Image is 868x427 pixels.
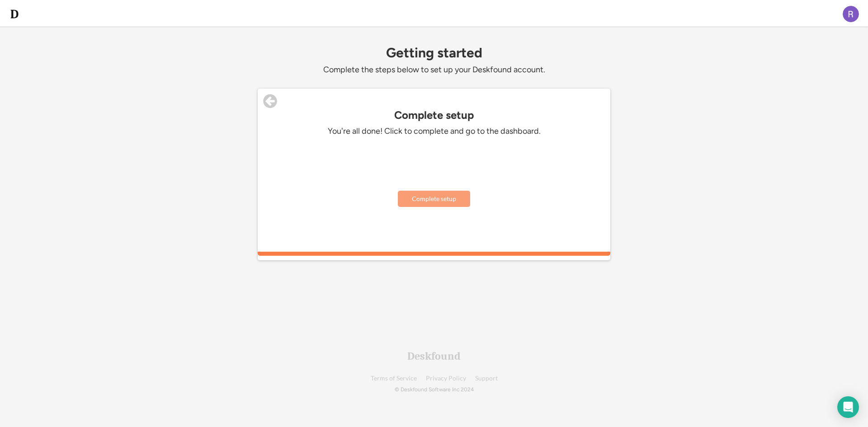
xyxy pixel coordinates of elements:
a: Privacy Policy [426,375,466,382]
img: ACg8ocIxKqLkUIYM5gHK_kSSQ3-1FRQ6ZAsElh_6D0iM3dqapZZScA=s96-c [843,6,859,22]
div: You're all done! Click to complete and go to the dashboard. [298,126,570,136]
a: Support [475,375,498,382]
a: Terms of Service [371,375,417,382]
div: Getting started [258,45,610,60]
img: d-whitebg.png [9,9,20,19]
div: Complete the steps below to set up your Deskfound account. [258,65,610,75]
div: Deskfound [407,351,461,361]
div: Open Intercom Messenger [837,396,859,418]
button: Complete setup [398,191,470,207]
div: Complete setup [258,109,610,122]
div: 100% [259,252,609,256]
